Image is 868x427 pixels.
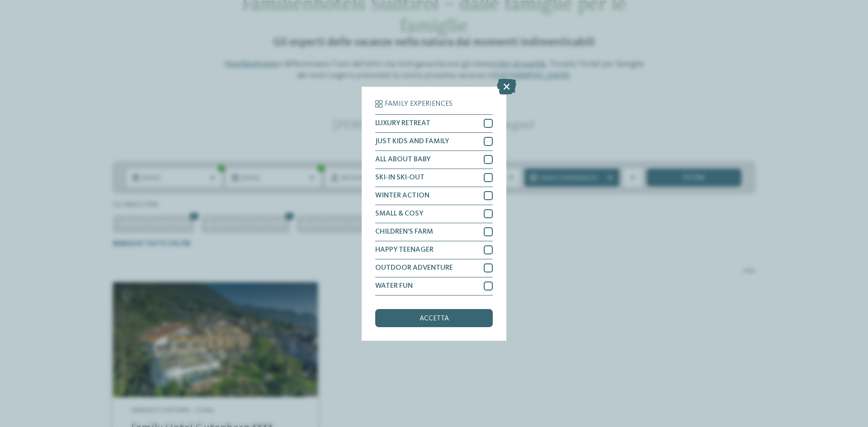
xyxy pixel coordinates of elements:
span: CHILDREN’S FARM [375,228,433,235]
span: accetta [420,315,449,322]
span: HAPPY TEENAGER [375,246,434,253]
span: LUXURY RETREAT [375,120,430,127]
span: WATER FUN [375,282,413,290]
span: JUST KIDS AND FAMILY [375,138,449,145]
span: SKI-IN SKI-OUT [375,174,425,181]
span: Family Experiences [385,100,453,108]
span: SMALL & COSY [375,210,423,217]
span: WINTER ACTION [375,192,429,199]
span: ALL ABOUT BABY [375,156,430,163]
span: OUTDOOR ADVENTURE [375,264,453,272]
